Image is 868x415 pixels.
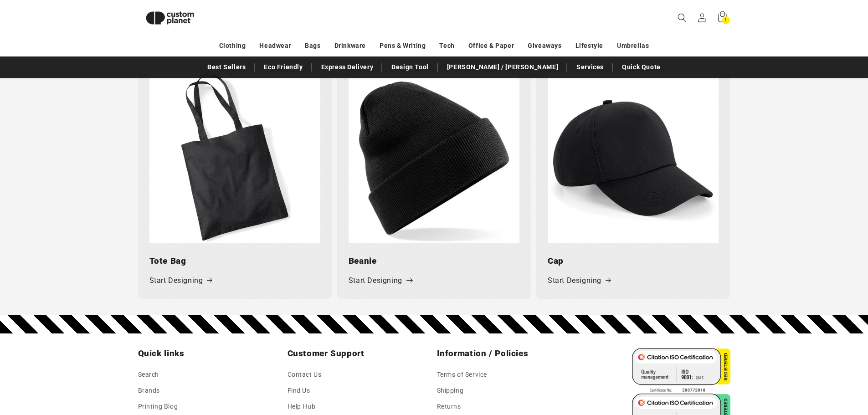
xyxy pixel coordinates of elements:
[548,274,611,287] a: Start Designing
[305,38,320,54] a: Bags
[439,38,454,54] a: Tech
[317,59,378,75] a: Express Delivery
[349,255,519,267] h3: Beanie
[617,38,649,54] a: Umbrellas
[219,38,246,54] a: Clothing
[259,38,291,54] a: Headwear
[716,317,868,415] iframe: Chat Widget
[528,38,561,54] a: Giveaways
[288,383,310,399] a: Find Us
[149,274,212,287] a: Start Designing
[442,59,563,75] a: [PERSON_NAME] / [PERSON_NAME]
[349,274,411,287] a: Start Designing
[349,72,519,243] img: Original cuffed beanie
[437,399,461,415] a: Returns
[288,399,316,415] a: Help Hub
[387,59,433,75] a: Design Tool
[548,255,719,267] h3: Cap
[138,348,282,359] h2: Quick links
[437,348,581,359] h2: Information / Policies
[437,369,488,383] a: Terms of Service
[259,59,307,75] a: Eco Friendly
[334,38,366,54] a: Drinkware
[288,348,431,359] h2: Customer Support
[138,369,159,383] a: Search
[468,38,514,54] a: Office & Paper
[572,59,608,75] a: Services
[288,369,322,383] a: Contact Us
[203,59,250,75] a: Best Sellers
[437,383,464,399] a: Shipping
[138,4,202,32] img: Custom Planet
[138,399,178,415] a: Printing Blog
[617,59,665,75] a: Quick Quote
[138,383,160,399] a: Brands
[632,348,730,394] img: ISO 9001 Certified
[380,38,426,54] a: Pens & Writing
[149,255,320,267] h3: Tote Bag
[724,16,727,24] span: 1
[575,38,603,54] a: Lifestyle
[672,8,692,28] summary: Search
